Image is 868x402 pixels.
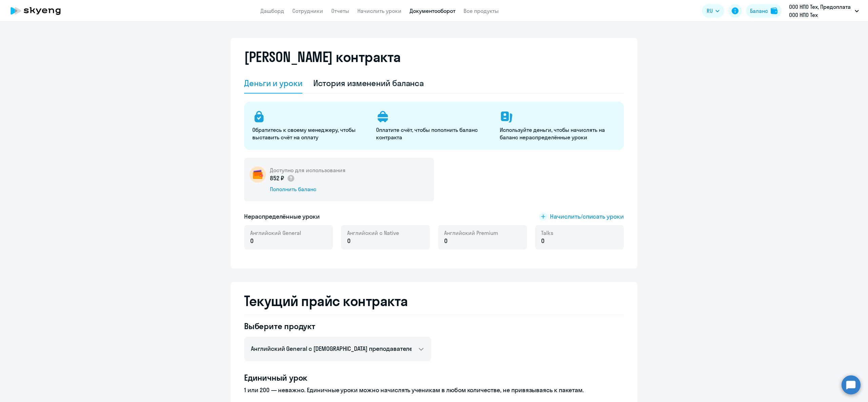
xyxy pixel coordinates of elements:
[244,372,624,383] h4: Единичный урок
[347,237,351,245] span: 0
[376,126,492,141] p: Оплатите счёт, чтобы пополнить баланс контракта
[313,78,424,88] div: История изменений баланса
[444,237,448,245] span: 0
[707,7,713,15] span: RU
[250,229,301,237] span: Английский General
[347,229,399,237] span: Английский с Native
[244,293,624,309] h2: Текущий прайс контракта
[357,7,401,14] a: Начислить уроки
[410,7,455,14] a: Документооборот
[550,212,624,221] span: Начислить/списать уроки
[463,7,499,14] a: Все продукты
[244,321,431,331] h4: Выберите продукт
[331,7,349,14] a: Отчеты
[252,126,368,141] p: Обратитесь к своему менеджеру, чтобы выставить счёт на оплату
[260,7,284,14] a: Дашборд
[250,237,254,245] span: 0
[270,166,346,174] h5: Доступно для использования
[244,78,302,88] div: Деньги и уроки
[541,237,545,245] span: 0
[444,229,498,237] span: Английский Premium
[746,4,782,18] button: Балансbalance
[750,7,768,15] div: Баланс
[250,166,266,183] img: wallet-circle.png
[244,386,624,395] p: 1 или 200 — неважно. Единичные уроки можно начислять ученикам в любом количестве, не привязываясь...
[270,185,346,193] div: Пополнить баланс
[771,7,777,14] img: balance
[244,49,401,65] h2: [PERSON_NAME] контракта
[244,212,320,221] h5: Нераспределённые уроки
[541,229,553,237] span: Talks
[500,126,615,141] p: Используйте деньги, чтобы начислять на баланс нераспределённые уроки
[702,4,724,18] button: RU
[789,3,852,19] p: ООО НПО Тех, Предоплата ООО НПО Тех
[292,7,323,14] a: Сотрудники
[270,174,295,183] p: 852 ₽
[786,3,862,19] button: ООО НПО Тех, Предоплата ООО НПО Тех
